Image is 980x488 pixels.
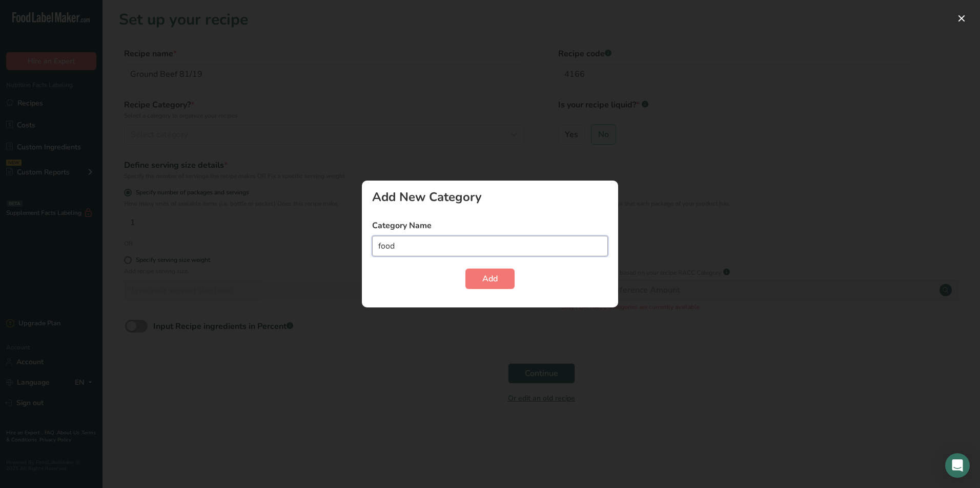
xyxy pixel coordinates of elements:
span: Add [482,273,498,285]
input: Type your category name here [372,236,608,256]
label: Category Name [372,219,608,232]
div: Open Intercom Messenger [945,453,970,478]
div: Add New Category [372,191,608,203]
button: Add [465,269,515,289]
